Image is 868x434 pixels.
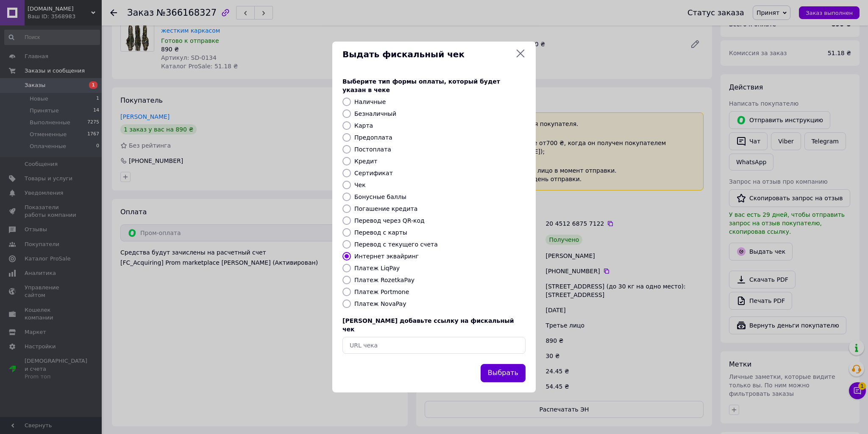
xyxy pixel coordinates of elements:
label: Платеж RozetkaPay [354,277,415,283]
label: Платеж NovaPay [354,300,406,307]
label: Интернет эквайринг [354,253,419,260]
button: Выбрать [481,364,526,382]
label: Платеж Portmone [354,288,409,295]
label: Карта [354,122,373,129]
span: [PERSON_NAME] добавьте ссылку на фискальный чек [342,317,514,333]
label: Чек [354,182,366,188]
label: Безналичный [354,110,396,117]
label: Сертификат [354,170,393,176]
input: URL чека [342,337,526,354]
label: Перевод с карты [354,229,407,236]
label: Кредит [354,158,377,165]
label: Предоплата [354,134,392,141]
span: Выберите тип формы оплаты, который будет указан в чеке [342,78,500,93]
label: Бонусные баллы [354,193,406,200]
label: Перевод с текущего счета [354,241,438,248]
label: Погашение кредита [354,205,417,212]
span: Выдать фискальный чек [342,48,512,61]
label: Постоплата [354,146,391,153]
label: Платеж LiqPay [354,265,400,272]
label: Перевод через QR-код [354,217,425,224]
label: Наличные [354,98,386,105]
